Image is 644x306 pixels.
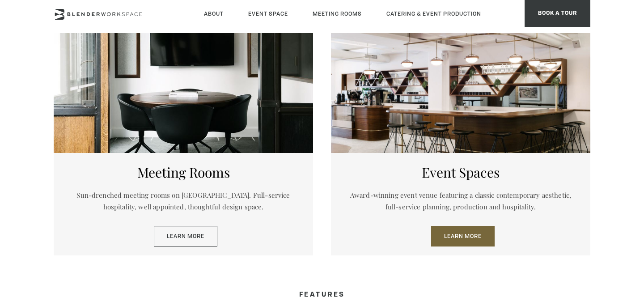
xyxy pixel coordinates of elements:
p: Sun-drenched meeting rooms on [GEOGRAPHIC_DATA]. Full-service hospitality, well appointed, though... [67,190,300,212]
h5: Event Spaces [344,164,577,180]
a: Learn More [431,226,495,246]
iframe: Chat Widget [483,191,644,306]
p: Award-winning event venue featuring a classic contemporary aesthetic, full-service planning, prod... [344,190,577,212]
a: Learn More [154,226,217,246]
h4: Features [54,291,590,299]
h5: Meeting Rooms [67,164,300,180]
